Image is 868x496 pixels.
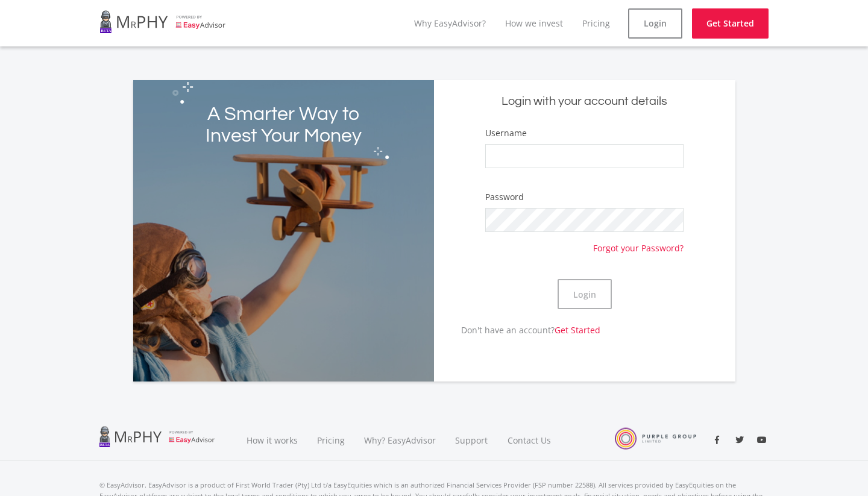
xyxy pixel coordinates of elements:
[354,420,445,460] a: Why? EasyAdvisor
[445,420,498,460] a: Support
[498,420,562,460] a: Contact Us
[555,324,600,336] a: Get Started
[414,17,486,29] a: Why EasyAdvisor?
[443,93,726,110] h5: Login with your account details
[692,8,769,39] a: Get Started
[237,420,307,460] a: How it works
[582,17,610,29] a: Pricing
[628,8,682,39] a: Login
[193,104,374,147] h2: A Smarter Way to Invest Your Money
[593,232,684,254] a: Forgot your Password?
[434,324,600,336] p: Don't have an account?
[485,191,524,203] label: Password
[505,17,563,29] a: How we invest
[307,420,354,460] a: Pricing
[558,279,612,309] button: Login
[485,127,527,139] label: Username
